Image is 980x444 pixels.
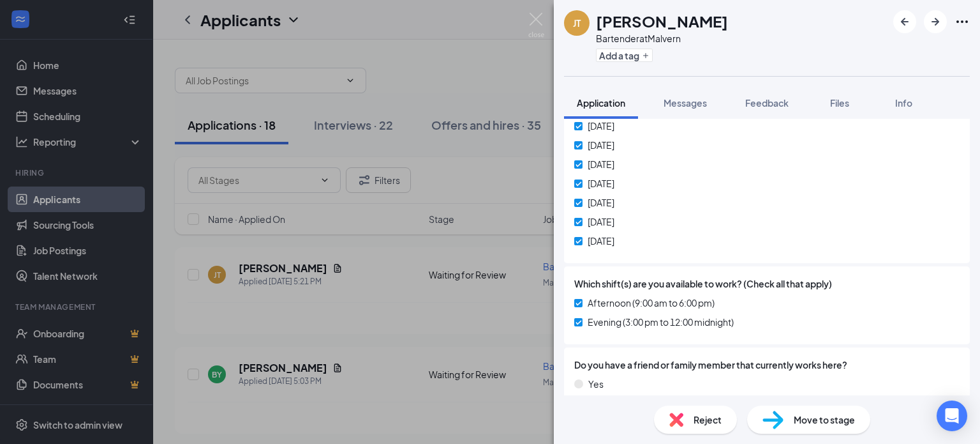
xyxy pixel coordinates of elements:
[596,10,728,32] h1: [PERSON_NAME]
[830,97,849,109] span: Files
[694,413,722,427] span: Reject
[588,119,614,133] span: [DATE]
[937,401,967,431] div: Open Intercom Messenger
[588,377,604,391] span: Yes
[588,157,614,171] span: [DATE]
[745,97,789,109] span: Feedback
[573,17,581,29] div: JT
[574,358,847,372] span: Do you have a friend or family member that currently works here?
[588,315,734,329] span: Evening (3:00 pm to 12:00 midnight)
[664,97,707,109] span: Messages
[893,10,916,33] button: ArrowLeftNew
[928,14,943,29] svg: ArrowRight
[588,215,614,229] span: [DATE]
[588,138,614,152] span: [DATE]
[596,49,653,62] button: PlusAdd a tag
[897,14,912,29] svg: ArrowLeftNew
[596,32,728,45] div: Bartender at Malvern
[954,14,970,29] svg: Ellipses
[588,296,715,310] span: Afternoon (9:00 am to 6:00 pm)
[588,234,614,248] span: [DATE]
[588,176,614,190] span: [DATE]
[588,195,614,210] span: [DATE]
[895,97,912,109] span: Info
[642,52,650,59] svg: Plus
[577,97,625,109] span: Application
[924,10,947,33] button: ArrowRight
[794,413,855,427] span: Move to stage
[574,277,832,291] span: Which shift(s) are you available to work? (Check all that apply)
